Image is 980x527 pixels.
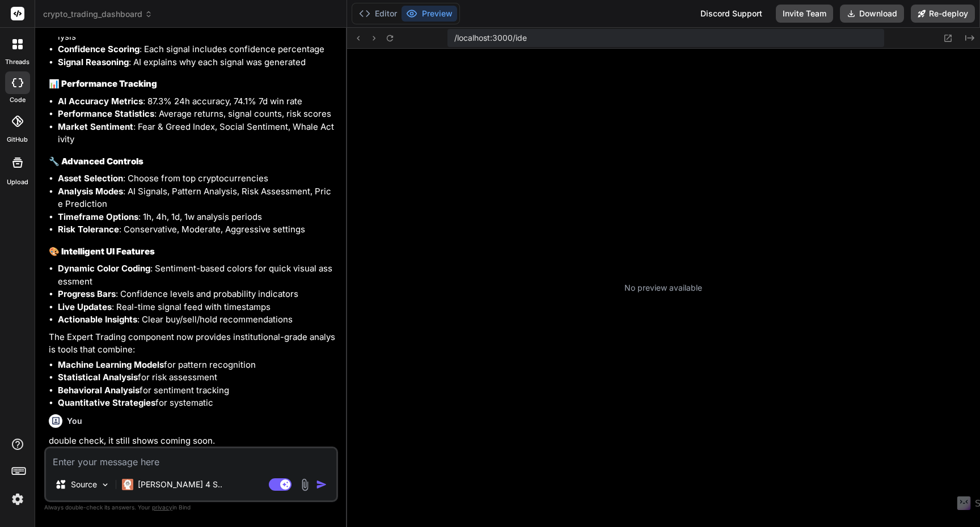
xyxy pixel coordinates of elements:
li: for pattern recognition [58,359,336,372]
li: : AI Signals, Pattern Analysis, Risk Assessment, Price Prediction [58,185,336,211]
li: : Clear buy/sell/hold recommendations [58,313,336,326]
button: Invite Team [776,5,833,23]
strong: Statistical Analysis [58,372,138,382]
label: code [10,95,26,105]
div: Discord Support [694,5,769,23]
strong: Confidence Scoring [58,44,140,54]
strong: 🎨 Intelligent UI Features [49,246,155,257]
label: Upload [7,177,28,187]
strong: Actionable Insights [58,314,137,325]
img: attachment [298,478,311,491]
p: The Expert Trading component now provides institutional-grade analysis tools that combine: [49,331,336,356]
img: Pick Models [100,480,110,490]
li: for sentiment tracking [58,384,336,397]
li: for risk assessment [58,371,336,384]
strong: Performance Statistics [58,108,154,119]
p: No preview available [624,282,702,294]
span: crypto_trading_dashboard [43,8,153,20]
strong: AI Accuracy Metrics [58,96,143,107]
p: double check, it still shows coming soon. [49,435,336,448]
button: Download [840,5,904,23]
strong: Analysis Modes [58,186,123,197]
li: : Real-time signal feed with timestamps [58,301,336,314]
strong: Progress Bars [58,288,116,299]
strong: Asset Selection [58,173,123,184]
h6: You [67,415,82,427]
strong: Signal Reasoning [58,57,129,67]
li: : Confidence levels and probability indicators [58,288,336,301]
strong: 📊 Performance Tracking [49,78,157,89]
label: GitHub [7,135,28,144]
p: Always double-check its answers. Your in Bind [44,502,338,513]
strong: Live Updates [58,301,112,312]
li: : Fear & Greed Index, Social Sentiment, Whale Activity [58,121,336,146]
strong: Behavioral Analysis [58,385,140,396]
span: privacy [152,504,172,511]
strong: Dynamic Color Coding [58,263,150,274]
strong: Market Sentiment [58,121,133,132]
strong: Machine Learning Models [58,359,164,370]
li: : 1h, 4h, 1d, 1w analysis periods [58,211,336,224]
p: [PERSON_NAME] 4 S.. [138,479,222,490]
button: Editor [354,6,402,22]
img: icon [316,479,327,490]
img: settings [8,490,27,509]
button: Preview [402,6,457,22]
p: Source [71,479,97,490]
li: : 87.3% 24h accuracy, 74.1% 7d win rate [58,95,336,108]
li: : Sentiment-based colors for quick visual assessment [58,262,336,288]
label: threads [5,57,29,67]
button: Re-deploy [911,5,975,23]
strong: 🔧 Advanced Controls [49,156,143,167]
li: for systematic [58,397,336,410]
strong: Timeframe Options [58,211,138,222]
strong: Risk Tolerance [58,224,119,235]
li: : Conservative, Moderate, Aggressive settings [58,223,336,236]
strong: Quantitative Strategies [58,397,155,408]
li: : Choose from top cryptocurrencies [58,172,336,185]
li: : AI explains why each signal was generated [58,56,336,69]
li: : Average returns, signal counts, risk scores [58,108,336,121]
span: /localhost:3000/ide [454,32,527,44]
img: Claude 4 Sonnet [122,479,133,490]
li: : Each signal includes confidence percentage [58,43,336,56]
